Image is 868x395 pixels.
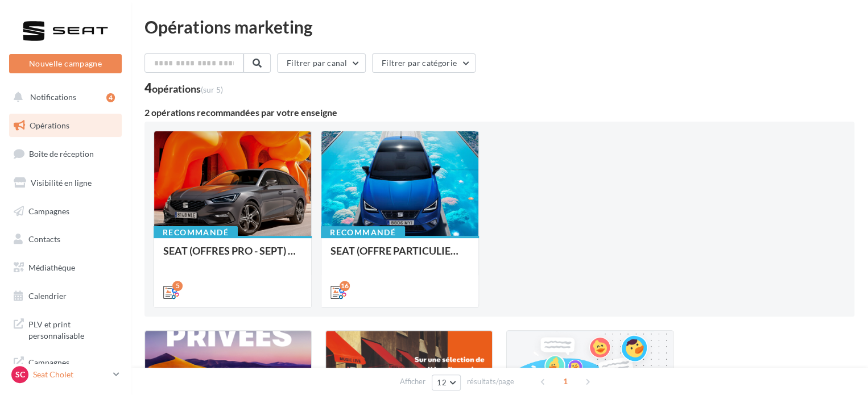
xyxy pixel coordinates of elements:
[31,178,92,188] span: Visibilité en ligne
[28,317,117,341] span: PLV et print personnalisable
[163,245,302,268] div: SEAT (OFFRES PRO - SEPT) - SOCIAL MEDIA
[432,375,461,390] button: 12
[400,376,425,387] span: Afficher
[7,199,124,223] a: Campagnes
[28,234,60,244] span: Contacts
[28,291,67,301] span: Calendrier
[144,82,223,94] div: 4
[28,355,117,379] span: Campagnes DataOnDemand
[172,281,183,291] div: 5
[9,364,122,385] a: SC Seat Cholet
[556,372,574,390] span: 1
[340,281,350,291] div: 16
[33,369,109,380] p: Seat Cholet
[30,92,76,102] span: Notifications
[7,142,124,166] a: Boîte de réception
[7,284,124,308] a: Calendrier
[29,149,94,159] span: Boîte de réception
[437,378,447,387] span: 12
[467,376,514,387] span: résultats/page
[7,114,124,138] a: Opérations
[7,85,119,109] button: Notifications 4
[7,256,124,280] a: Médiathèque
[7,227,124,251] a: Contacts
[7,171,124,195] a: Visibilité en ligne
[277,53,366,73] button: Filtrer par canal
[106,93,115,102] div: 4
[330,245,469,268] div: SEAT (OFFRE PARTICULIER - SEPT) - SOCIAL MEDIA
[154,226,238,239] div: Recommandé
[144,108,854,117] div: 2 opérations recommandées par votre enseigne
[372,53,476,73] button: Filtrer par catégorie
[28,263,75,272] span: Médiathèque
[152,84,223,94] div: opérations
[15,369,25,380] span: SC
[7,312,124,346] a: PLV et print personnalisable
[9,54,122,73] button: Nouvelle campagne
[321,226,405,239] div: Recommandé
[28,206,69,215] span: Campagnes
[144,18,854,35] div: Opérations marketing
[201,85,223,94] span: (sur 5)
[30,120,69,130] span: Opérations
[7,350,124,384] a: Campagnes DataOnDemand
